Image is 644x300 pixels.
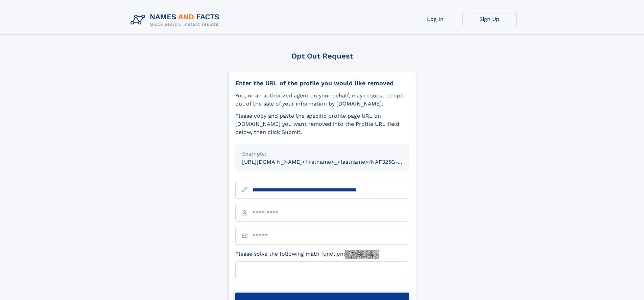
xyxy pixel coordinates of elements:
a: Log In [408,11,462,27]
div: Opt Out Request [228,52,416,60]
label: Please solve the following math function: [235,250,379,259]
a: Sign Up [462,11,517,27]
div: Please copy and paste the specific profile page URL on [DOMAIN_NAME] you want removed into the Pr... [235,112,409,136]
div: Enter the URL of the profile you would like removed [235,79,409,87]
div: Example: [242,150,402,158]
img: Logo Names and Facts [128,11,225,29]
div: You, or an authorized agent on your behalf, may request to opt-out of the sale of your informatio... [235,92,409,108]
small: [URL][DOMAIN_NAME]<firstname>_<lastname>/NAF325G-xxxxxxxx [242,159,422,165]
